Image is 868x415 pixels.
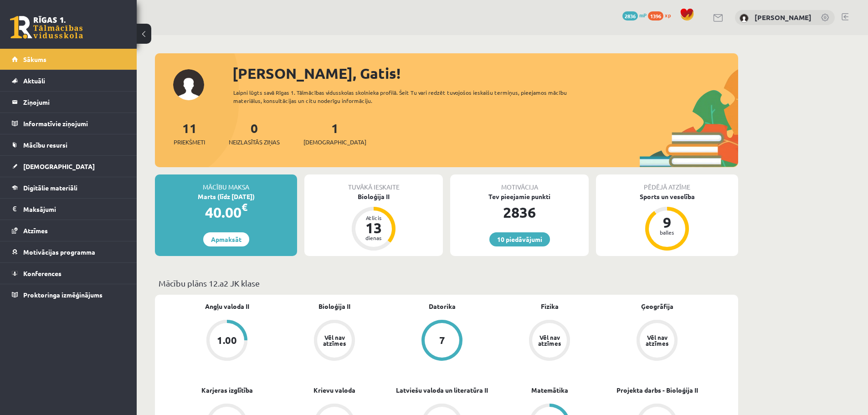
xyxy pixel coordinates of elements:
a: Rīgas 1. Tālmācības vidusskola [10,16,83,39]
a: Bioloģija II Atlicis 13 dienas [304,192,443,252]
div: Vēl nav atzīmes [644,334,670,346]
img: Gatis Pormalis [740,14,749,23]
div: Atlicis [360,215,387,220]
div: Vēl nav atzīmes [537,334,562,346]
span: mP [639,11,647,19]
a: Matemātika [531,385,568,395]
a: Datorika [429,302,456,311]
a: Motivācijas programma [12,241,125,262]
a: Apmaksāt [203,232,249,246]
div: Marts (līdz [DATE]) [155,192,297,201]
a: Vēl nav atzīmes [603,320,711,363]
span: [DEMOGRAPHIC_DATA] [23,162,95,170]
div: Sports un veselība [596,192,738,201]
div: Tuvākā ieskaite [304,174,443,192]
div: Mācību maksa [155,174,297,192]
a: Angļu valoda II [205,302,249,311]
div: 7 [439,335,445,345]
span: [DEMOGRAPHIC_DATA] [303,138,366,147]
div: [PERSON_NAME], Gatis! [232,62,738,84]
span: € [241,200,247,214]
span: xp [665,11,671,19]
a: 2836 mP [622,11,647,19]
a: Informatīvie ziņojumi [12,113,125,134]
a: Digitālie materiāli [12,177,125,198]
a: Latviešu valoda un literatūra II [396,385,488,395]
div: Tev pieejamie punkti [450,192,589,201]
p: Mācību plāns 12.a2 JK klase [159,277,734,289]
div: Pēdējā atzīme [596,174,738,192]
div: 1.00 [217,335,237,345]
a: Karjeras izglītība [201,385,253,395]
span: Mācību resursi [23,141,67,149]
a: Ziņojumi [12,92,125,113]
legend: Ziņojumi [23,92,125,113]
a: 10 piedāvājumi [489,232,550,246]
a: Sports un veselība 9 balles [596,192,738,252]
a: [PERSON_NAME] [755,13,812,22]
div: dienas [360,235,387,241]
legend: Maksājumi [23,199,125,220]
a: Krievu valoda [313,385,355,395]
span: Motivācijas programma [23,248,95,256]
a: Maksājumi [12,199,125,220]
a: Aktuāli [12,70,125,91]
a: Projekta darbs - Bioloģija II [616,385,698,395]
div: balles [653,230,681,235]
div: Laipni lūgts savā Rīgas 1. Tālmācības vidusskolas skolnieka profilā. Šeit Tu vari redzēt tuvojošo... [233,88,583,105]
div: Motivācija [450,174,589,192]
a: Mācību resursi [12,134,125,155]
a: 1396 xp [648,11,675,19]
a: Proktoringa izmēģinājums [12,284,125,305]
a: 0Neizlasītās ziņas [229,120,280,147]
span: Digitālie materiāli [23,184,77,192]
a: 1.00 [173,320,281,363]
span: 2836 [622,11,638,20]
span: 1396 [648,11,663,20]
span: Sākums [23,55,46,63]
div: 2836 [450,201,589,223]
span: Atzīmes [23,226,48,235]
a: Vēl nav atzīmes [496,320,603,363]
a: Fizika [541,302,559,311]
a: Bioloģija II [318,302,350,311]
span: Aktuāli [23,77,45,85]
div: Vēl nav atzīmes [322,334,347,346]
legend: Informatīvie ziņojumi [23,113,125,134]
a: Sākums [12,49,125,70]
a: Atzīmes [12,220,125,241]
a: 1[DEMOGRAPHIC_DATA] [303,120,366,147]
span: Konferences [23,269,62,277]
span: Priekšmeti [174,138,205,147]
a: 7 [388,320,496,363]
a: Konferences [12,263,125,284]
div: 13 [360,220,387,235]
span: Proktoringa izmēģinājums [23,291,103,299]
a: [DEMOGRAPHIC_DATA] [12,156,125,177]
a: 11Priekšmeti [174,120,205,147]
span: Neizlasītās ziņas [229,138,280,147]
div: 9 [653,215,681,230]
a: Ģeogrāfija [641,302,673,311]
div: Bioloģija II [304,192,443,201]
div: 40.00 [155,201,297,223]
a: Vēl nav atzīmes [281,320,388,363]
